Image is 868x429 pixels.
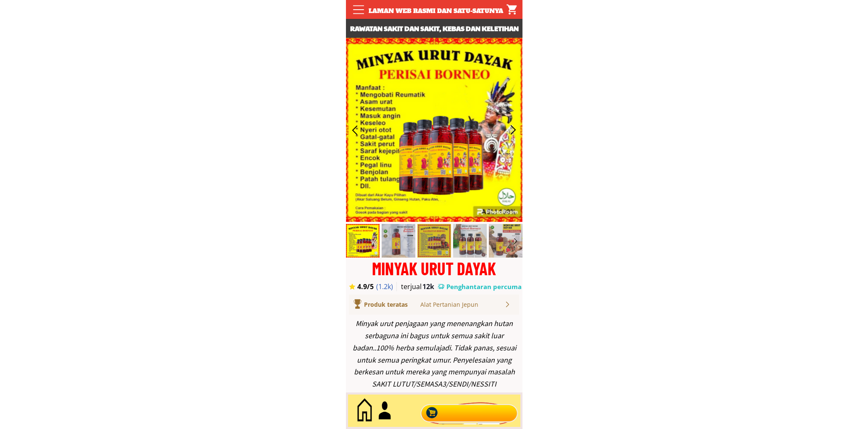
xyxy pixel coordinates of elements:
div: Produk teratas [364,300,432,309]
h3: terjual [401,282,430,291]
div: Minyak urut penjagaan yang menenangkan hutan serbaguna ini bagus untuk semua sakit luar badan..10... [350,318,518,390]
h3: (1.2k) [376,282,398,291]
h3: 4.9/5 [357,282,381,291]
div: Laman web rasmi dan satu-satunya [364,6,508,16]
h3: Rawatan sakit dan sakit, kebas dan keletihan [346,23,522,34]
div: Alat Pertanian Jepun [420,300,504,309]
div: MINYAK URUT DAYAK [346,260,522,277]
h3: Penghantaran percuma [446,282,522,291]
h3: 12k [422,282,437,291]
